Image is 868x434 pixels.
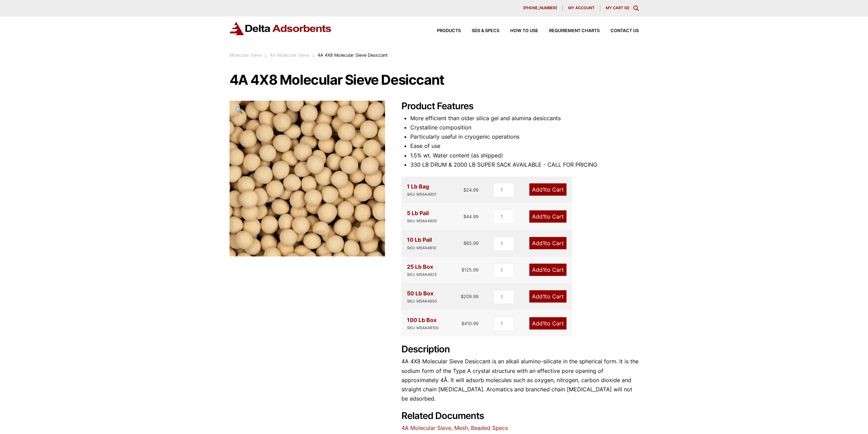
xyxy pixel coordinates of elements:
a: Add1to Cart [529,290,567,303]
span: $ [464,214,466,219]
span: $ [461,267,464,272]
div: SKU: MS4A48100 [407,325,439,331]
bdi: 65.99 [464,240,479,246]
div: Toggle Modal Content [633,5,639,11]
a: How to Use [499,29,538,33]
div: 25 Lb Box [407,262,437,278]
span: 1 [543,266,545,273]
a: Add1to Cart [529,317,567,330]
bdi: 209.99 [461,294,479,299]
span: 4A 4X8 Molecular Sieve Desiccant [318,53,388,58]
a: My Cart (0) [606,5,629,10]
p: 4A 4X8 Molecular Sieve Desiccant is an alkali alumino-silicate in the spherical form. It is the s... [401,357,639,403]
h2: Product Features [401,101,639,112]
span: [PHONE_NUMBER] [523,6,557,10]
span: 1 [543,186,545,193]
div: SKU: MS4A4805 [407,218,437,224]
a: Add1to Cart [529,210,567,223]
a: Add1to Cart [529,264,567,276]
span: $ [461,321,464,326]
li: Ease of use [410,141,639,151]
div: SKU: MS4A4801 [407,191,436,198]
a: Molecular Sieve [230,53,262,58]
a: SDS & SPECS [461,29,499,33]
span: : [313,53,314,58]
div: 1 Lb Bag [407,182,436,198]
h1: 4A 4X8 Molecular Sieve Desiccant [230,73,639,87]
span: 1 [543,240,545,247]
div: SKU: MS4A4825 [407,271,437,278]
a: [PHONE_NUMBER] [518,5,563,11]
a: Products [426,29,461,33]
div: SKU: MS4A4810 [407,245,436,251]
span: 1 [543,293,545,300]
bdi: 410.99 [461,321,479,326]
a: Contact Us [600,29,639,33]
div: 10 Lb Pail [407,235,436,251]
li: 330 LB DRUM & 2000 LB SUPER SACK AVAILABLE - CALL FOR PRICING [410,160,639,169]
a: 4A Molecular Sieve, Mesh, Beaded Specs [401,424,508,431]
span: 1 [543,213,545,220]
bdi: 125.99 [461,267,479,272]
span: How to Use [510,29,538,33]
span: SDS & SPECS [472,29,499,33]
div: 5 Lb Pail [407,209,437,224]
h2: Description [401,344,639,355]
span: $ [464,187,466,193]
span: Contact Us [610,29,639,33]
a: Requirement Charts [538,29,600,33]
span: Requirement Charts [549,29,600,33]
bdi: 44.99 [464,214,479,219]
bdi: 24.99 [464,187,479,193]
li: Particularly useful in cryogenic operations [410,132,639,141]
img: Delta Adsorbents [230,22,332,35]
a: My account [563,5,600,11]
a: Add1to Cart [529,183,567,196]
span: My account [568,6,594,10]
span: : [265,53,266,58]
div: 50 Lb Box [407,289,437,305]
div: 100 Lb Box [407,316,439,331]
a: 4A Molecular Sieve [270,53,309,58]
li: 1.5% wt. Water content (as shipped) [410,151,639,160]
span: 🔍 [235,106,243,114]
span: 1 [543,320,545,327]
span: $ [464,240,466,246]
li: Crystalline composition [410,123,639,132]
span: Products [437,29,461,33]
span: 0 [626,5,628,10]
li: More efficient than older silica gel and alumina desiccants [410,114,639,123]
div: SKU: MS4A4850 [407,298,437,305]
a: Add1to Cart [529,237,567,249]
span: $ [461,294,464,299]
a: View full-screen image gallery [230,101,248,120]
